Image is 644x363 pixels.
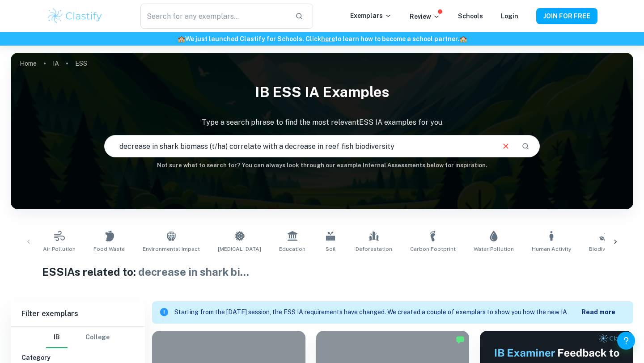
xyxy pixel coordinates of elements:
[2,34,642,44] h6: We just launched Clastify for Schools. Click to learn how to become a school partner.
[11,161,633,170] h6: Not sure what to search for? You can always look through our example Internal Assessments below f...
[42,264,602,280] h1: ESS IAs related to:
[279,245,305,253] span: Education
[11,117,633,128] p: Type a search phrase to find the most relevant ESS IA examples for you
[178,35,185,42] span: 🏫
[75,59,87,68] p: ESS
[46,327,110,348] div: Filter type choice
[350,11,392,21] p: Exemplars
[105,134,494,159] input: E.g. rising sea levels, waste management, food waste...
[20,57,37,70] a: Home
[458,13,483,20] a: Schools
[11,301,145,326] h6: Filter exemplars
[410,12,440,21] p: Review
[321,35,335,42] a: here
[47,7,103,25] img: Clastify logo
[174,308,581,317] p: Starting from the [DATE] session, the ESS IA requirements have changed. We created a couple of ex...
[356,245,392,253] span: Deforestation
[93,245,125,253] span: Food Waste
[581,308,615,316] b: Read more
[501,13,518,20] a: Login
[617,332,635,350] button: Help and Feedback
[140,4,288,29] input: Search for any exemplars...
[497,138,514,155] button: Clear
[456,335,465,344] img: Marked
[143,245,200,253] span: Environmental Impact
[53,57,59,70] a: IA
[46,327,68,348] button: IB
[410,245,456,253] span: Carbon Footprint
[532,245,571,253] span: Human Activity
[474,245,514,253] span: Water Pollution
[11,78,633,106] h1: IB ESS IA examples
[43,245,76,253] span: Air Pollution
[536,8,597,24] button: JOIN FOR FREE
[21,353,134,363] h6: Category
[459,35,467,42] span: 🏫
[589,245,620,253] span: Biodiversity
[85,327,110,348] button: College
[138,266,249,278] span: decrease in shark bi ...
[218,245,261,253] span: [MEDICAL_DATA]
[326,245,336,253] span: Soil
[518,139,533,154] button: Search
